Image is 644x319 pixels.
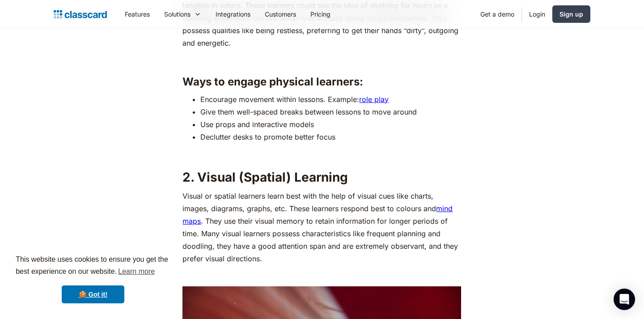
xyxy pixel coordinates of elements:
a: learn more about cookies [117,265,156,278]
div: Open Intercom Messenger [614,289,635,310]
span: This website uses cookies to ensure you get the best experience on our website. [16,254,170,278]
a: Customers [258,4,303,24]
div: Solutions [157,4,208,24]
p: ‍ [182,269,461,282]
a: home [54,8,107,21]
a: Get a demo [473,4,521,24]
div: Solutions [164,9,191,19]
li: Give them well-spaced breaks between lessons to move around [200,106,461,118]
p: ‍ [182,54,461,66]
div: Sign up [559,9,583,19]
a: Sign up [552,5,590,23]
strong: 2. Visual (Spatial) Learning [182,170,348,185]
a: role play [359,95,389,104]
li: Declutter desks to promote better focus [200,131,461,143]
a: Features [118,4,157,24]
strong: Ways to engage physical learners: [182,75,363,88]
a: Login [522,4,552,24]
p: Visual or spatial learners learn best with the help of visual cues like charts, images, diagrams,... [182,190,461,265]
a: dismiss cookie message [62,285,124,303]
li: Use props and interactive models [200,118,461,131]
a: Pricing [303,4,338,24]
a: Integrations [208,4,258,24]
li: Encourage movement within lessons. Example: [200,93,461,106]
div: cookieconsent [7,246,179,312]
